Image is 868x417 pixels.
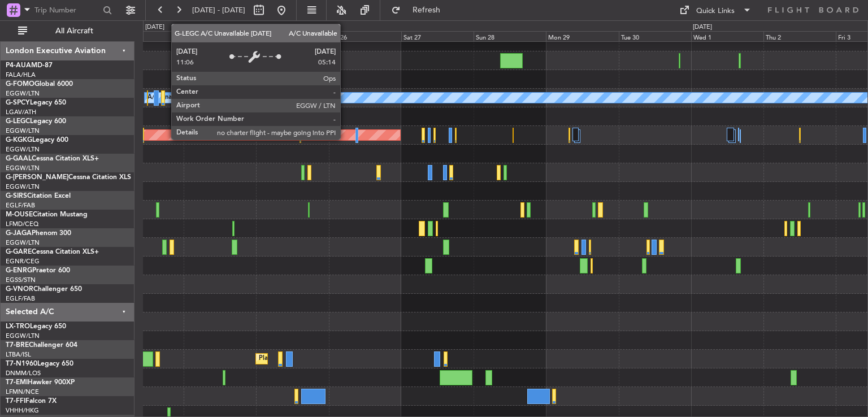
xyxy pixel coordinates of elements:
div: Thu 2 [763,31,836,41]
a: G-[PERSON_NAME]Cessna Citation XLS [6,174,131,181]
a: T7-N1960Legacy 650 [6,360,73,367]
span: T7-EMI [6,379,28,386]
span: G-SIRS [6,193,27,199]
a: G-FOMOGlobal 6000 [6,81,73,88]
div: Tue 23 [111,31,184,41]
a: LTBA/ISL [6,350,31,359]
span: Refresh [403,6,450,14]
span: T7-BRE [6,342,29,349]
a: EGGW/LTN [6,183,40,191]
a: LX-TROLegacy 650 [6,323,66,330]
div: Wed 1 [691,31,763,41]
span: [DATE] - [DATE] [192,5,245,15]
div: Mon 29 [546,31,618,41]
span: G-GARE [6,249,32,255]
a: EGGW/LTN [6,164,40,172]
a: EGGW/LTN [6,145,40,154]
div: [DATE] [693,23,712,32]
div: A/C Unavailable [GEOGRAPHIC_DATA] ([GEOGRAPHIC_DATA]) [147,89,331,106]
a: P4-AUAMD-87 [6,62,53,69]
span: M-OUSE [6,211,33,218]
div: Sat 27 [401,31,474,41]
a: EGGW/LTN [6,89,40,98]
span: G-VNOR [6,286,33,293]
div: Fri 26 [329,31,401,41]
a: T7-EMIHawker 900XP [6,379,75,386]
span: LX-TRO [6,323,30,330]
a: G-LEGCLegacy 600 [6,118,66,125]
a: G-GAALCessna Citation XLS+ [6,155,99,162]
span: G-[PERSON_NAME] [6,174,68,181]
button: All Aircraft [12,22,123,40]
a: T7-FFIFalcon 7X [6,398,57,405]
div: Wed 24 [184,31,256,41]
span: G-ENRG [6,267,32,274]
a: G-KGKGLegacy 600 [6,137,68,144]
a: EGNR/CEG [6,257,40,266]
span: G-LEGC [6,118,30,125]
a: EGGW/LTN [6,332,40,340]
a: G-SIRSCitation Excel [6,193,71,199]
a: EGGW/LTN [6,127,40,135]
span: G-KGKG [6,137,32,144]
a: G-ENRGPraetor 600 [6,267,70,274]
a: G-SPCYLegacy 650 [6,99,66,106]
span: All Aircraft [29,27,119,35]
a: EGLF/FAB [6,294,35,303]
a: DNMM/LOS [6,369,41,377]
div: Planned Maint [GEOGRAPHIC_DATA] [259,350,367,367]
a: T7-BREChallenger 604 [6,342,77,349]
span: T7-N1960 [6,360,37,367]
a: M-OUSECitation Mustang [6,211,88,218]
span: P4-AUA [6,62,31,69]
button: Refresh [386,1,454,19]
a: LGAV/ATH [6,108,36,116]
div: Thu 25 [256,31,328,41]
button: Quick Links [674,1,757,19]
span: G-FOMO [6,81,34,88]
a: G-VNORChallenger 650 [6,286,82,293]
a: EGGW/LTN [6,238,40,247]
span: G-GAAL [6,155,32,162]
a: LFMD/CEQ [6,220,38,228]
span: G-SPCY [6,99,30,106]
a: VHHH/HKG [6,406,39,415]
input: Trip Number [34,2,99,19]
a: LFMN/NCE [6,388,39,396]
a: EGSS/STN [6,276,36,284]
div: Sun 28 [474,31,546,41]
a: EGLF/FAB [6,201,35,210]
span: T7-FFI [6,398,25,405]
a: G-GARECessna Citation XLS+ [6,249,99,255]
span: G-JAGA [6,230,32,237]
a: FALA/HLA [6,71,36,79]
a: G-JAGAPhenom 300 [6,230,71,237]
div: Quick Links [696,6,735,17]
div: [DATE] [145,23,164,32]
div: Tue 30 [619,31,691,41]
